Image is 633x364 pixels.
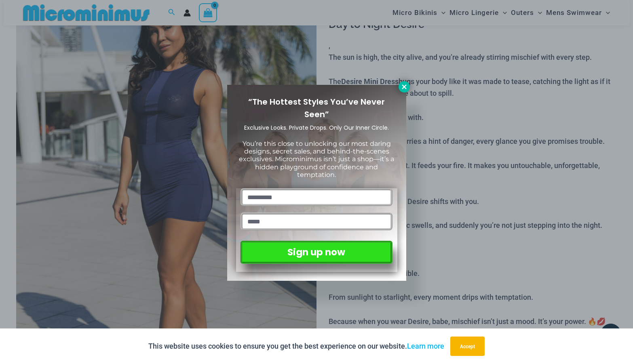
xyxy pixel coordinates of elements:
[407,342,444,350] a: Learn more
[148,340,444,352] p: This website uses cookies to ensure you get the best experience on our website.
[450,337,485,356] button: Accept
[248,96,385,120] span: “The Hottest Styles You’ve Never Seen”
[244,124,389,132] span: Exclusive Looks. Private Drops. Only Our Inner Circle.
[399,81,410,93] button: Close
[241,241,392,264] button: Sign up now
[239,140,394,179] span: You’re this close to unlocking our most daring designs, secret sales, and behind-the-scenes exclu...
